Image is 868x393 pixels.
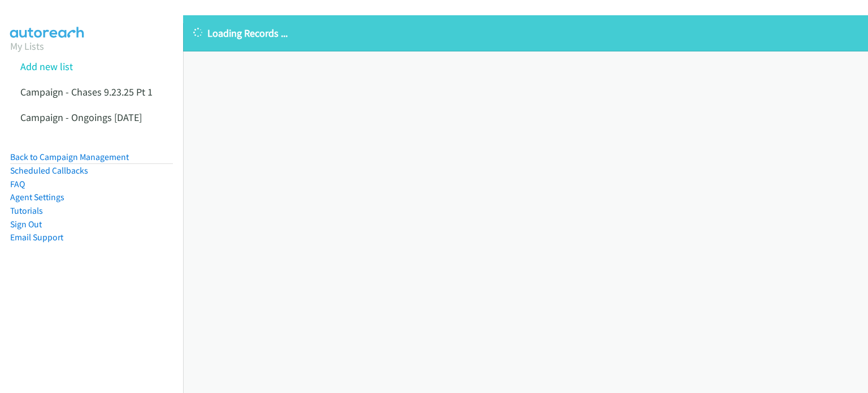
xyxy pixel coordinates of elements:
[193,25,858,41] p: Loading Records ...
[20,111,142,124] a: Campaign - Ongoings [DATE]
[10,179,25,189] a: FAQ
[20,60,73,73] a: Add new list
[10,205,43,216] a: Tutorials
[10,219,42,230] a: Sign Out
[10,192,64,202] a: Agent Settings
[10,152,129,162] a: Back to Campaign Management
[10,232,63,243] a: Email Support
[10,165,88,176] a: Scheduled Callbacks
[10,40,44,53] a: My Lists
[20,85,153,98] a: Campaign - Chases 9.23.25 Pt 1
